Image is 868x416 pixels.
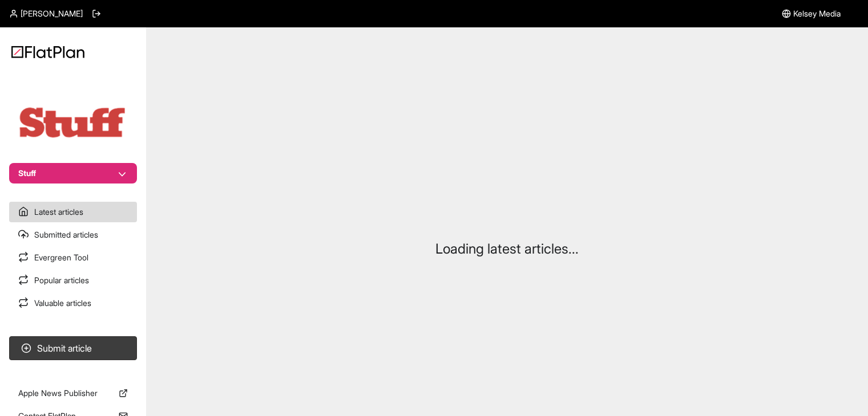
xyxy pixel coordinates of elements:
button: Stuff [9,163,137,183]
a: Popular articles [9,270,137,291]
a: Apple News Publisher [9,383,137,403]
a: [PERSON_NAME] [9,8,83,19]
img: Publication Logo [16,105,130,140]
img: Logo [11,46,84,58]
p: Loading latest articles... [435,240,579,258]
a: Valuable articles [9,293,137,313]
button: Submit article [9,336,137,360]
span: [PERSON_NAME] [21,8,83,19]
span: Kelsey Media [793,8,841,19]
a: Submitted articles [9,225,137,245]
a: Latest articles [9,202,137,222]
a: Evergreen Tool [9,247,137,268]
